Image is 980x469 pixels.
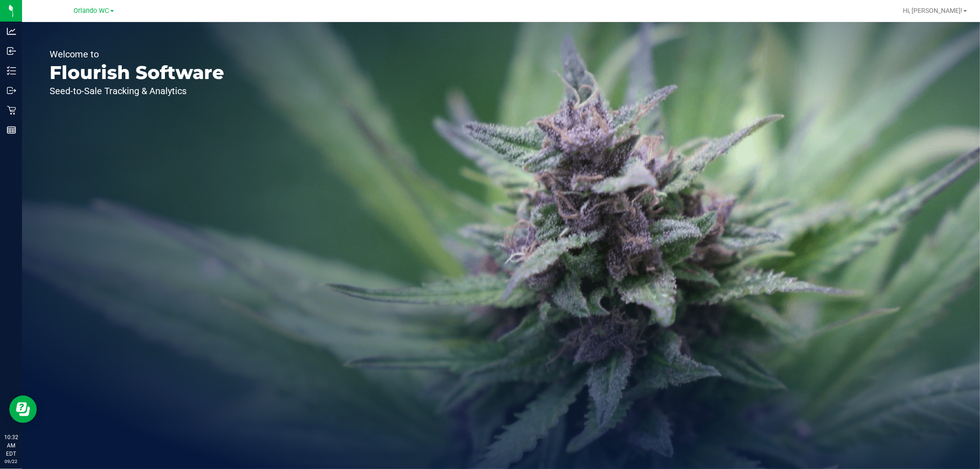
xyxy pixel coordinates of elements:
p: 09/22 [4,458,18,465]
iframe: Resource center [9,396,37,423]
inline-svg: Outbound [7,86,16,95]
p: Seed-to-Sale Tracking & Analytics [50,86,224,96]
inline-svg: Analytics [7,27,16,36]
span: Orlando WC [74,7,109,15]
inline-svg: Reports [7,125,16,135]
inline-svg: Inventory [7,66,16,75]
inline-svg: Inbound [7,46,16,56]
span: Hi, [PERSON_NAME]! [903,7,963,14]
p: 10:32 AM EDT [4,433,18,458]
p: Welcome to [50,50,224,59]
inline-svg: Retail [7,106,16,115]
p: Flourish Software [50,63,224,82]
